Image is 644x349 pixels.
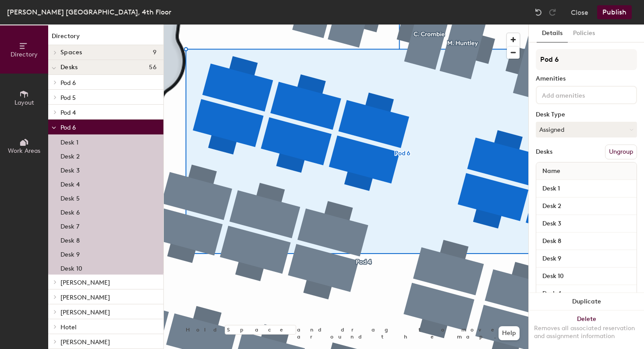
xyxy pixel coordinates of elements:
div: Amenities [536,75,637,82]
p: Desk 1 [60,136,78,146]
input: Unnamed desk [538,253,635,265]
p: Desk 10 [60,262,82,272]
span: Hotel [60,324,77,331]
span: Pod 6 [60,124,76,131]
h1: Directory [48,32,163,45]
span: Desks [60,64,78,71]
button: Publish [597,5,632,19]
span: Pod 6 [60,79,76,87]
button: Policies [568,25,600,42]
input: Unnamed desk [538,218,635,230]
button: Details [537,25,568,42]
span: Pod 4 [60,109,76,116]
p: Desk 4 [60,178,80,188]
span: 9 [153,49,156,56]
span: [PERSON_NAME] [60,338,110,346]
span: Layout [14,99,34,106]
img: Redo [548,8,557,17]
div: Desks [536,148,552,155]
p: Desk 8 [60,234,80,244]
input: Unnamed desk [538,235,635,247]
span: Spaces [60,49,82,56]
input: Unnamed desk [538,200,635,212]
span: Name [538,163,565,179]
p: Desk 6 [60,206,80,216]
span: [PERSON_NAME] [60,279,110,286]
button: Ungroup [605,145,637,159]
span: [PERSON_NAME] [60,309,110,316]
span: [PERSON_NAME] [60,294,110,301]
p: Desk 5 [60,192,80,202]
span: Directory [11,51,38,58]
p: Desk 2 [60,150,80,160]
button: Duplicate [529,293,644,310]
button: Help [499,326,520,340]
div: Desk Type [536,111,637,118]
span: 56 [149,64,156,71]
div: [PERSON_NAME] [GEOGRAPHIC_DATA], 4th Floor [7,7,171,18]
button: Assigned [536,122,637,137]
p: Desk 9 [60,248,80,258]
div: Removes all associated reservation and assignment information [534,324,639,340]
input: Unnamed desk [538,183,635,195]
button: DeleteRemoves all associated reservation and assignment information [529,310,644,349]
input: Add amenities [540,89,619,100]
img: Undo [534,8,543,17]
p: Desk 3 [60,164,80,174]
button: Close [571,5,588,19]
p: Desk 7 [60,220,79,230]
span: Pod 5 [60,94,76,102]
input: Unnamed desk [538,288,635,300]
input: Unnamed desk [538,270,635,282]
span: Work Areas [8,147,40,155]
